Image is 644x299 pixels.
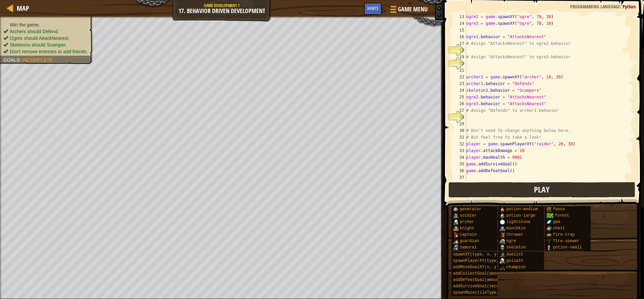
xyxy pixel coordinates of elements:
img: portrait.png [500,238,505,244]
a: Map [13,4,29,13]
span: Hints [367,5,378,11]
span: captain [460,232,477,237]
div: 30 [453,127,466,134]
img: portrait.png [500,258,505,264]
span: Map [17,4,29,13]
img: portrait.png [500,252,505,257]
span: guardian [460,239,479,243]
div: 24 [453,87,466,94]
div: 26 [453,100,466,107]
img: portrait.png [453,213,459,218]
div: 38 [453,181,466,188]
span: chest [553,226,565,231]
span: forest [555,213,569,218]
img: portrait.png [500,213,505,218]
img: portrait.png [546,219,552,225]
div: 25 [453,94,466,100]
span: skeleton [506,245,526,250]
div: 32 [453,141,466,147]
span: gem [553,220,560,224]
li: Win the game. [3,21,88,28]
div: 22 [453,74,466,80]
img: portrait.png [453,238,459,244]
div: 36 [453,167,466,174]
li: Skeletons should Scamper. [3,42,88,48]
div: 18 [453,47,466,54]
span: duelist [506,252,523,257]
span: Incomplete [22,57,53,63]
span: thrower [506,232,523,237]
li: Ogres should AttackNearest. [3,35,88,42]
span: potion-large [506,213,535,218]
div: 14 [453,20,466,27]
img: portrait.png [500,245,505,250]
img: portrait.png [546,245,552,250]
img: portrait.png [453,232,459,237]
span: Archers should Defend. [10,29,59,34]
span: fire-trap [553,232,575,237]
span: fence [553,207,565,212]
span: champion [506,265,526,270]
img: portrait.png [453,226,459,231]
div: 23 [453,80,466,87]
span: Python [623,3,636,10]
span: potion-small [553,245,582,250]
img: portrait.png [500,207,505,212]
div: 33 [453,147,466,154]
span: : [620,3,623,10]
div: 13 [453,13,466,20]
span: soldier [460,213,477,218]
span: lightstone [506,220,531,224]
span: Game Menu [398,5,428,14]
span: archer [460,220,474,224]
span: addSurviveGoal(seconds) [453,284,509,289]
div: 34 [453,154,466,161]
img: portrait.png [546,232,552,237]
img: portrait.png [500,219,505,225]
span: samurai [460,245,477,250]
div: 35 [453,161,466,167]
img: trees_1.png [546,213,553,218]
span: ogre [506,239,516,243]
span: addMoveGoalXY(x, y) [453,265,499,270]
span: Don't remove enemies or add friends. [10,49,88,54]
img: portrait.png [453,207,459,212]
span: Goals [3,57,19,63]
div: 31 [453,134,466,141]
span: munchkin [506,226,526,231]
span: Skeletons should Scamper. [10,42,67,48]
span: fire-spewer [553,239,580,243]
div: 21 [453,67,466,74]
button: Game Menu [385,3,432,18]
span: goliath [506,258,523,263]
li: Archers should Defend. [3,28,88,35]
div: 29 [453,121,466,127]
div: 17 [453,40,466,47]
img: portrait.png [453,219,459,225]
li: Don't remove enemies or add friends. [3,48,88,55]
span: Win the game. [10,22,40,27]
span: spawnMaze(tileType, seed) [453,290,514,295]
img: portrait.png [546,226,552,231]
img: portrait.png [546,207,552,212]
span: potion-medium [506,207,538,212]
div: 27 [453,107,466,114]
span: addDefeatGoal(amount) [453,278,504,282]
div: 37 [453,174,466,181]
img: portrait.png [500,226,505,231]
img: portrait.png [453,245,459,250]
span: Play [534,184,549,195]
div: 15 [453,27,466,33]
span: generator [460,207,482,212]
span: addCollectGoal(amount) [453,271,506,276]
img: portrait.png [500,232,505,237]
img: portrait.png [546,238,552,244]
div: 28 [453,114,466,121]
span: spawnXY(type, x, y) [453,252,499,257]
div: 19 [453,54,466,60]
div: 20 [453,60,466,67]
span: spawnPlayerXY(type, x, y) [453,258,514,263]
span: knight [460,226,474,231]
span: Programming language [570,3,620,10]
span: : [19,57,22,63]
